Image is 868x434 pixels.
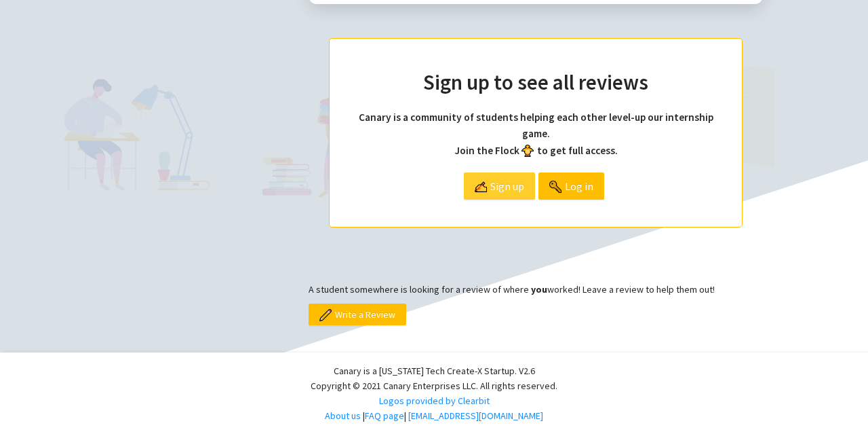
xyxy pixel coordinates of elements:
span: Log in [565,173,593,199]
b: you [531,283,547,295]
a: FAQ page [365,410,404,422]
a: Sign up [464,173,535,200]
span: Copyright © 2021 Canary Enterprises LLC. All rights reserved. [311,380,557,392]
img: register.png [475,181,487,193]
div: | | [311,363,557,423]
img: login.png [549,181,561,193]
h2: Sign up to see all reviews [357,66,715,98]
span: Write a Review [335,307,395,322]
span: Canary is a [US_STATE] Tech Create-X Startup. V2.6 [334,365,535,377]
a: About us [325,410,361,422]
button: Write a Review [309,304,406,325]
a: Log in [538,173,604,200]
a: Logos provided by Clearbit [379,395,490,407]
span: Sign up [490,173,524,199]
img: pencil.png [319,309,332,321]
h4: Canary is a community of students helping each other level-up our internship game. Join the Flock... [357,109,715,159]
img: bird_front.png [521,145,534,157]
p: A student somewhere is looking for a review of where worked! Leave a review to help them out! [309,282,763,297]
a: [EMAIL_ADDRESS][DOMAIN_NAME] [408,410,543,422]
